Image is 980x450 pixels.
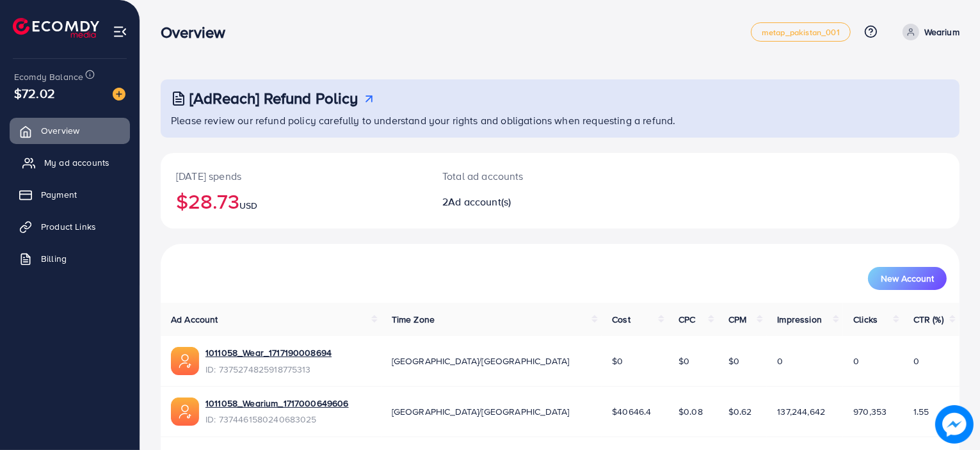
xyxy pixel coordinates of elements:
h3: Overview [161,23,236,42]
span: Ecomdy Balance [14,70,83,83]
span: 970,353 [853,405,887,418]
h2: $28.73 [176,189,412,213]
span: $0.08 [679,405,703,418]
a: Overview [10,118,130,143]
span: ID: 7374461580240683025 [205,413,349,426]
span: CPC [679,313,695,326]
span: $72.02 [14,84,55,102]
span: $0.62 [728,405,752,418]
span: [GEOGRAPHIC_DATA]/[GEOGRAPHIC_DATA] [392,405,570,418]
img: tab_keywords_by_traffic_grey.svg [127,74,138,84]
img: logo_orange.svg [20,20,31,31]
span: Impression [777,313,822,326]
span: 137,244,642 [777,405,825,418]
span: $40646.4 [612,405,651,418]
img: menu [113,24,127,39]
span: metap_pakistan_001 [762,28,840,36]
span: New Account [881,274,934,283]
span: $0 [679,355,689,367]
span: Payment [41,188,77,201]
img: tab_domain_overview_orange.svg [35,74,45,84]
img: ic-ads-acc.e4c84228.svg [171,347,199,375]
a: Billing [10,246,130,271]
span: 1.55 [913,405,929,418]
img: website_grey.svg [20,33,31,44]
span: 0 [853,355,859,367]
h3: [AdReach] Refund Policy [189,89,358,108]
span: Ad Account [171,313,218,326]
button: New Account [868,267,947,290]
span: CPM [728,313,746,326]
span: Time Zone [392,313,435,326]
a: 1011058_Wear_1717190008694 [205,346,332,359]
div: v 4.0.25 [36,20,63,31]
p: [DATE] spends [176,168,412,184]
span: 0 [913,355,919,367]
img: logo [13,18,99,38]
span: Ad account(s) [448,195,511,209]
span: [GEOGRAPHIC_DATA]/[GEOGRAPHIC_DATA] [392,355,570,367]
span: Clicks [853,313,878,326]
p: Please review our refund policy carefully to understand your rights and obligations when requesti... [171,113,952,128]
span: $0 [728,355,739,367]
span: ID: 7375274825918775313 [205,363,332,376]
p: Wearium [924,24,960,40]
span: 0 [777,355,783,367]
span: My ad accounts [44,156,109,169]
a: 1011058_Wearium_1717000649606 [205,397,349,410]
img: image [935,405,974,444]
a: metap_pakistan_001 [751,22,851,42]
div: Keywords by Traffic [141,76,216,84]
img: ic-ads-acc.e4c84228.svg [171,398,199,426]
span: Cost [612,313,631,326]
div: Domain: [DOMAIN_NAME] [33,33,141,44]
a: My ad accounts [10,150,130,175]
span: $0 [612,355,623,367]
span: CTR (%) [913,313,944,326]
span: Billing [41,252,67,265]
div: Domain Overview [49,76,115,84]
span: Product Links [41,220,96,233]
a: Wearium [897,24,960,40]
a: Product Links [10,214,130,239]
img: image [113,88,125,100]
p: Total ad accounts [442,168,611,184]
span: Overview [41,124,79,137]
h2: 2 [442,196,611,208]
span: USD [239,199,257,212]
a: Payment [10,182,130,207]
